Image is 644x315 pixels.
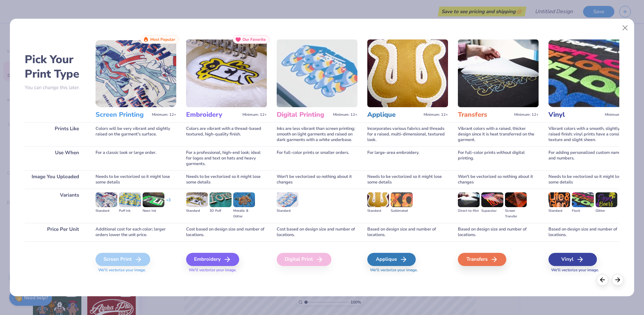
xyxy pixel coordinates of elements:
div: Image You Uploaded [25,170,86,189]
h3: Digital Printing [277,110,330,119]
div: For full-color prints without digital printing. [458,146,539,170]
div: Based on design size and number of locations. [458,223,539,241]
div: Standard [96,208,117,214]
img: Screen Transfer [505,192,527,207]
img: Applique [367,39,448,107]
div: Cost based on design size and number of locations. [277,223,357,241]
p: You can change this later. [25,85,86,90]
img: Direct-to-film [458,192,480,207]
div: Digital Print [277,253,331,266]
div: Variants [25,189,86,223]
div: Based on design size and number of locations. [548,223,629,241]
div: For adding personalized custom names and numbers. [548,146,629,170]
div: Inks are less vibrant than screen printing; smooth on light garments and raised on dark garments ... [277,122,357,146]
div: Needs to be vectorized so it might lose some details [548,170,629,189]
div: Needs to be vectorized so it might lose some details [96,170,176,189]
div: + 3 [166,197,171,208]
img: Digital Printing [277,39,357,107]
div: Incorporates various fabrics and threads for a raised, multi-dimensional, textured look. [367,122,448,146]
h2: Pick Your Print Type [25,52,86,81]
span: Minimum: 12+ [424,112,448,117]
div: Standard [186,208,208,214]
div: Based on design size and number of locations. [367,223,448,241]
div: Colors will be very vibrant and slightly raised on the garment's surface. [96,122,176,146]
div: Screen Transfer [505,208,527,219]
div: Puff Ink [119,208,141,214]
span: We'll vectorize your image. [186,267,267,273]
img: Screen Printing [96,39,176,107]
div: Metallic & Glitter [233,208,255,219]
div: For a professional, high-end look; ideal for logos and text on hats and heavy garments. [186,146,267,170]
div: Use When [25,146,86,170]
div: Prints Like [25,122,86,146]
div: Won't be vectorized so nothing about it changes [277,170,357,189]
div: Additional cost for each color; larger orders lower the unit price. [96,223,176,241]
span: Minimum: 12+ [514,112,539,117]
div: Standard [277,208,298,214]
div: Standard [548,208,570,214]
div: Applique [367,253,416,266]
div: Standard [367,208,389,214]
div: Vibrant colors with a raised, thicker design since it is heat transferred on the garment. [458,122,539,146]
span: Our Favorite [242,37,266,42]
h3: Transfers [458,110,512,119]
h3: Screen Printing [96,110,149,119]
div: For full-color prints or smaller orders. [277,146,357,170]
img: 3D Puff [210,192,231,207]
img: Neon Ink [143,192,164,207]
div: Direct-to-film [458,208,480,214]
div: Flock [572,208,594,214]
img: Standard [277,192,298,207]
img: Sublimated [391,192,412,207]
img: Glitter [596,192,617,207]
button: Close [619,22,631,34]
span: Minimum: 12+ [152,112,176,117]
div: Screen Print [96,253,150,266]
div: 3D Puff [210,208,231,214]
div: For a classic look or large order. [96,146,176,170]
div: Needs to be vectorized so it might lose some details [367,170,448,189]
img: Metallic & Glitter [233,192,255,207]
div: For large-area embroidery. [367,146,448,170]
h3: Embroidery [186,110,240,119]
img: Standard [548,192,570,207]
img: Standard [186,192,208,207]
span: We'll vectorize your image. [96,267,176,273]
span: We'll vectorize your image. [548,267,629,273]
span: We'll vectorize your image. [367,267,448,273]
div: Price Per Unit [25,223,86,241]
div: Vibrant colors with a smooth, slightly raised finish; vinyl prints have a consistent texture and ... [548,122,629,146]
img: Embroidery [186,39,267,107]
span: Most Popular [150,37,175,42]
div: Sublimated [391,208,412,214]
div: Neon Ink [143,208,164,214]
img: Standard [367,192,389,207]
div: Cost based on design size and number of locations. [186,223,267,241]
div: + 1 [619,197,624,208]
span: Minimum: 12+ [333,112,357,117]
div: Glitter [596,208,617,214]
span: Minimum: 12+ [242,112,267,117]
img: Puff Ink [119,192,141,207]
img: Flock [572,192,594,207]
div: Needs to be vectorized so it might lose some details [186,170,267,189]
img: Transfers [458,39,539,107]
div: Won't be vectorized so nothing about it changes [458,170,539,189]
img: Vinyl [548,39,629,107]
div: Vinyl [548,253,597,266]
span: Minimum: 12+ [605,112,629,117]
h3: Vinyl [548,110,602,119]
div: Supacolor [481,208,503,214]
img: Standard [96,192,117,207]
div: Transfers [458,253,506,266]
div: Colors are vibrant with a thread-based textured, high-quality finish. [186,122,267,146]
h3: Applique [367,110,421,119]
img: Supacolor [481,192,503,207]
div: Embroidery [186,253,239,266]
